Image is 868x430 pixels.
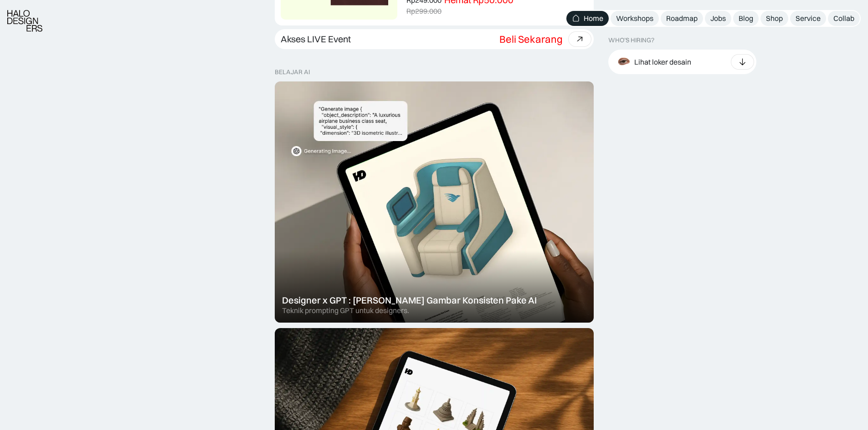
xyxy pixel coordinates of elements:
div: Jobs [710,14,726,23]
div: Workshops [616,14,653,23]
div: Service [796,14,821,23]
a: Jobs [705,11,731,26]
div: Rp299.000 [406,6,442,16]
div: belajar ai [275,68,310,76]
div: Roadmap [666,14,698,23]
div: Shop [766,14,783,23]
a: Service [790,11,826,26]
a: Home [566,11,609,26]
a: Collab [828,11,860,26]
div: Home [584,14,603,23]
div: Collab [833,14,854,23]
div: Beli Sekarang [499,33,563,45]
a: Workshops [611,11,659,26]
a: Roadmap [661,11,703,26]
a: Akses LIVE EventBeli Sekarang [275,29,594,49]
a: Blog [733,11,759,26]
a: Designer x GPT : [PERSON_NAME] Gambar Konsisten Pake AITeknik prompting GPT untuk designers. [275,81,594,323]
div: Akses LIVE Event [281,34,351,45]
div: Blog [739,14,753,23]
div: WHO’S HIRING? [608,36,654,44]
div: Lihat loker desain [634,57,691,66]
a: Shop [760,11,788,26]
